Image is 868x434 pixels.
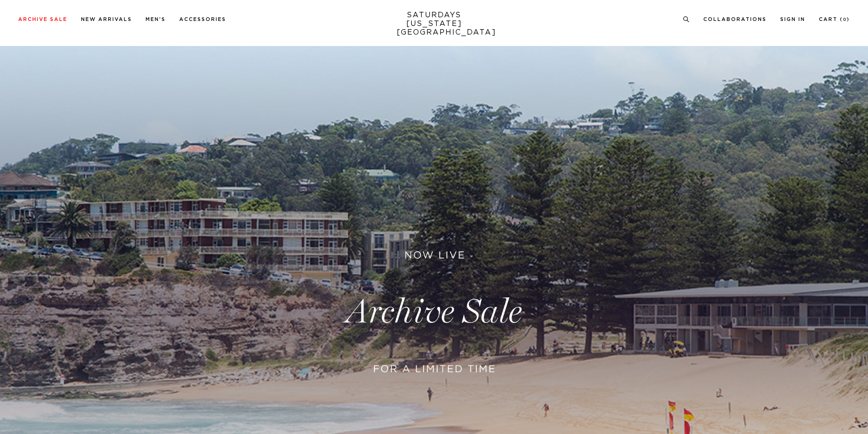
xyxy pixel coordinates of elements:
[397,11,472,37] a: SATURDAYS[US_STATE][GEOGRAPHIC_DATA]
[780,17,805,22] a: Sign In
[819,17,850,22] a: Cart (0)
[146,17,166,22] a: Men's
[81,17,132,22] a: New Arrivals
[703,17,767,22] a: Collaborations
[179,17,226,22] a: Accessories
[843,18,847,22] small: 0
[18,17,67,22] a: Archive Sale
